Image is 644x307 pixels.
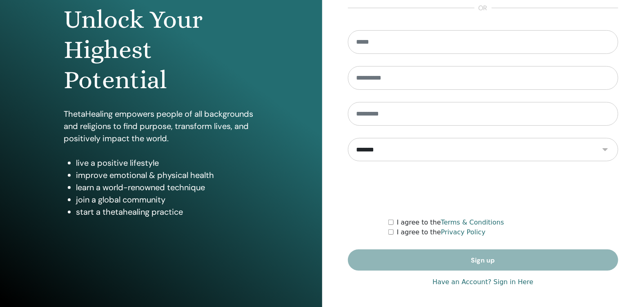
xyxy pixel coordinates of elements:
[441,218,504,226] a: Terms & Conditions
[432,277,533,287] a: Have an Account? Sign in Here
[76,194,258,206] li: join a global community
[397,227,486,237] label: I agree to the
[76,181,258,194] li: learn a world-renowned technique
[64,4,258,96] h1: Unlock Your Highest Potential
[76,169,258,181] li: improve emotional & physical health
[76,157,258,169] li: live a positive lifestyle
[441,228,486,236] a: Privacy Policy
[76,206,258,218] li: start a thetahealing practice
[475,3,492,13] span: or
[64,108,258,145] p: ThetaHealing empowers people of all backgrounds and religions to find purpose, transform lives, a...
[397,218,504,227] label: I agree to the
[421,174,545,205] iframe: reCAPTCHA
